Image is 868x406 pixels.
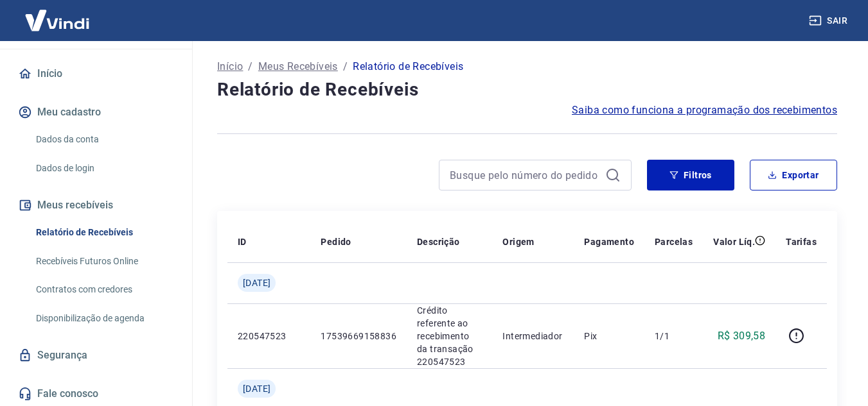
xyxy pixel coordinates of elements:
p: Valor Líq. [713,235,755,248]
h4: Relatório de Recebíveis [217,77,837,103]
a: Dados de login [31,155,177,182]
a: Dados da conta [31,126,177,153]
p: Relatório de Recebíveis [353,59,463,74]
a: Contratos com credores [31,276,177,303]
a: Meus Recebíveis [258,59,338,74]
p: 17539669158836 [321,330,396,343]
input: Busque pelo número do pedido [450,165,600,185]
p: ID [238,235,247,248]
button: Sair [806,9,853,33]
p: Pagamento [584,235,634,248]
p: Pix [584,330,634,343]
p: Intermediador [502,330,563,343]
p: 1/1 [655,330,693,343]
img: Vindi [15,1,99,40]
button: Meu cadastro [15,98,177,126]
a: Início [217,59,243,74]
p: Origem [502,235,534,248]
button: Meus recebíveis [15,191,177,219]
span: [DATE] [243,276,270,289]
a: Segurança [15,341,177,369]
p: Crédito referente ao recebimento da transação 220547523 [417,304,482,368]
p: R$ 309,58 [718,328,766,344]
p: Descrição [417,235,460,248]
p: Pedido [321,235,351,248]
p: Tarifas [786,235,817,248]
p: / [248,59,252,74]
a: Recebíveis Futuros Online [31,248,177,275]
a: Saiba como funciona a programação dos recebimentos [572,103,837,118]
p: / [343,59,348,74]
button: Filtros [647,160,734,190]
a: Relatório de Recebíveis [31,219,177,246]
button: Exportar [750,160,837,190]
a: Disponibilização de agenda [31,305,177,332]
a: Início [15,60,177,88]
p: Parcelas [655,235,693,248]
p: 220547523 [238,330,300,343]
span: [DATE] [243,382,270,395]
